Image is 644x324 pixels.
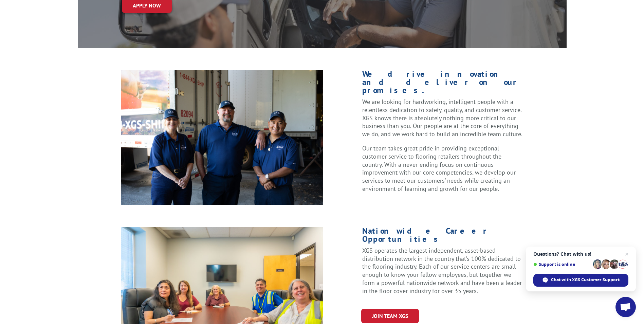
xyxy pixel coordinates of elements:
a: Join Team XGS [361,309,419,323]
img: TunnelHill_52 [121,70,324,205]
span: Nationwide Career Opportunities [362,226,489,244]
span: Questions? Chat with us! [533,251,628,257]
h1: We drive innovation and deliver on our promises. [362,70,523,98]
p: Our team takes great pride in providing exceptional customer service to flooring retailers throug... [362,144,523,193]
p: XGS operates the largest independent, asset-based distribution network in the country that’s 100%... [362,247,523,295]
span: Support is online [533,262,590,267]
a: Open chat [615,297,636,317]
p: We are looking for hardworking, intelligent people with a relentless dedication to safety, qualit... [362,98,523,144]
span: Chat with XGS Customer Support [551,277,620,283]
span: Chat with XGS Customer Support [533,274,628,287]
